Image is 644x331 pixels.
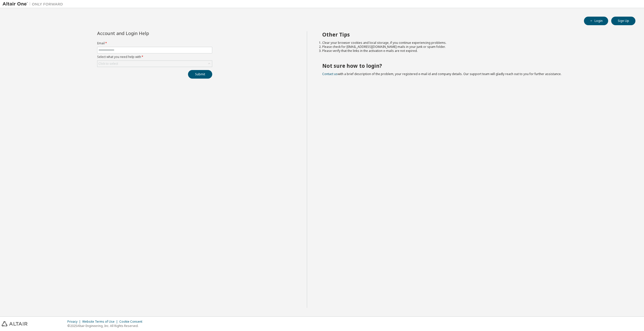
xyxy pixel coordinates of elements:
[119,320,145,324] div: Cookie Consent
[82,320,119,324] div: Website Terms of Use
[97,55,212,59] label: Select what you need help with
[3,2,66,7] img: Altair One
[322,41,627,45] li: Clear your browser cookies and local storage, if you continue experiencing problems.
[322,72,561,76] span: with a brief description of the problem, your registered e-mail id and company details. Our suppo...
[97,61,212,67] div: Click to select
[2,321,28,326] img: altair_logo.svg
[188,70,212,79] button: Submit
[322,45,627,49] li: Please check for [EMAIL_ADDRESS][DOMAIN_NAME] mails in your junk or spam folder.
[322,72,338,76] a: Contact us
[97,31,189,35] div: Account and Login Help
[584,17,608,25] button: Login
[611,17,635,25] button: Sign Up
[67,324,145,328] p: © 2025 Altair Engineering, Inc. All Rights Reserved.
[322,62,627,69] h2: Not sure how to login?
[322,49,627,53] li: Please verify that the links in the activation e-mails are not expired.
[67,320,82,324] div: Privacy
[322,31,627,38] h2: Other Tips
[98,62,118,66] div: Click to select
[97,41,212,45] label: Email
